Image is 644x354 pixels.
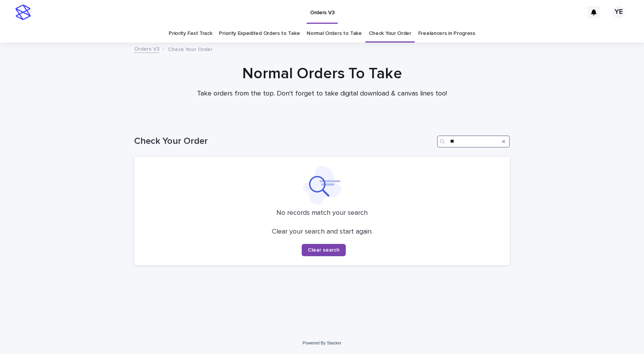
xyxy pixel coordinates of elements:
a: Freelancers in Progress [418,25,475,43]
p: Clear your search and start again. [272,228,373,236]
p: No records match your search [143,209,501,217]
div: YE [613,6,625,18]
p: Take orders from the top. Don't forget to take digital download & canvas lines too! [169,90,475,98]
a: Normal Orders to Take [307,25,362,43]
a: Priority Fast Track [169,25,212,43]
a: Powered By Stacker [302,341,341,345]
span: Clear search [308,247,340,253]
input: Search [437,135,510,148]
h1: Check Your Order [134,136,434,147]
img: stacker-logo-s-only.png [15,5,31,20]
h1: Normal Orders To Take [134,64,510,83]
p: Check Your Order [168,44,212,53]
button: Clear search [302,244,346,256]
a: Orders V3 [134,44,159,53]
a: Priority Expedited Orders to Take [219,25,300,43]
a: Check Your Order [369,25,411,43]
